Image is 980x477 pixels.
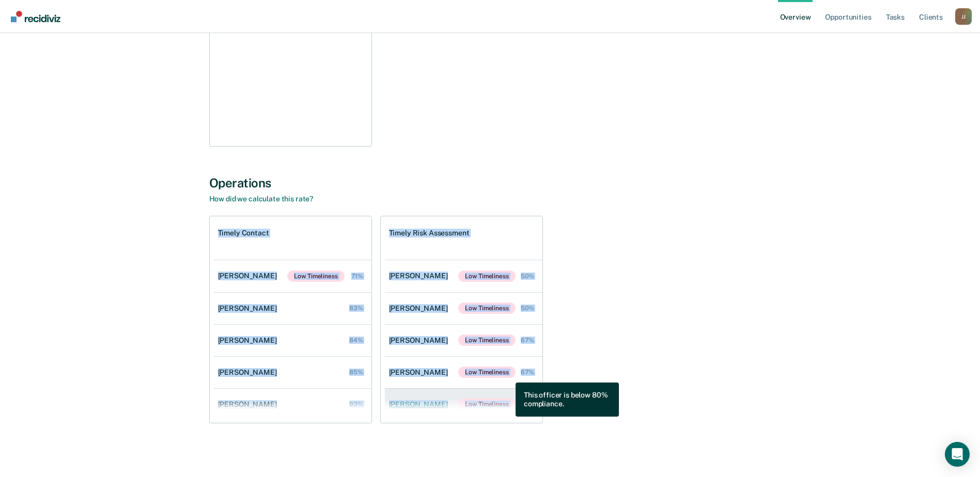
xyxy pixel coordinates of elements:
[349,337,363,344] div: 84%
[385,292,542,324] a: [PERSON_NAME]Low Timeliness 50%
[521,305,534,312] div: 50%
[209,195,314,203] a: How did we calculate this rate?
[458,367,515,378] span: Low Timeliness
[955,8,972,25] div: J J
[521,369,534,376] div: 67%
[287,271,344,282] span: Low Timeliness
[349,401,363,408] div: 93%
[521,401,534,408] div: 73%
[389,336,452,345] div: [PERSON_NAME]
[218,400,281,409] div: [PERSON_NAME]
[385,356,542,388] a: [PERSON_NAME]Low Timeliness 67%
[521,273,534,280] div: 50%
[389,400,452,409] div: [PERSON_NAME]
[218,304,281,313] div: [PERSON_NAME]
[209,176,771,190] div: Operations
[389,304,452,313] div: [PERSON_NAME]
[349,369,363,376] div: 85%
[11,11,60,22] img: Recidiviz
[385,324,542,356] a: [PERSON_NAME]Low Timeliness 67%
[458,271,515,282] span: Low Timeliness
[218,272,281,280] div: [PERSON_NAME]
[218,368,281,377] div: [PERSON_NAME]
[389,368,452,377] div: [PERSON_NAME]
[385,388,542,420] a: [PERSON_NAME]Low Timeliness 73%
[458,335,515,346] span: Low Timeliness
[214,326,371,355] a: [PERSON_NAME] 84%
[389,272,452,280] div: [PERSON_NAME]
[214,260,371,292] a: [PERSON_NAME]Low Timeliness 71%
[214,390,371,419] a: [PERSON_NAME] 93%
[521,337,534,344] div: 67%
[385,260,542,292] a: [PERSON_NAME]Low Timeliness 50%
[351,273,363,280] div: 71%
[349,305,363,312] div: 83%
[945,442,970,467] div: Open Intercom Messenger
[458,399,515,410] span: Low Timeliness
[214,358,371,387] a: [PERSON_NAME] 85%
[389,229,470,237] h1: Timely Risk Assessment
[218,336,281,345] div: [PERSON_NAME]
[218,229,269,237] h1: Timely Contact
[214,294,371,323] a: [PERSON_NAME] 83%
[458,303,515,314] span: Low Timeliness
[955,8,972,25] button: Profile dropdown button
